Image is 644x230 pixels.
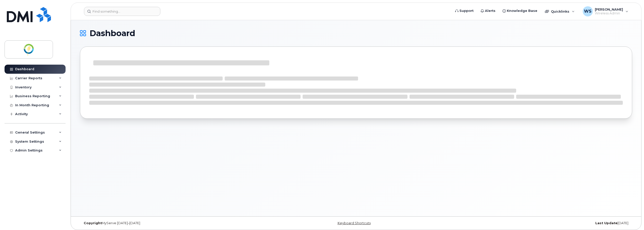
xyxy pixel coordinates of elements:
a: Keyboard Shortcuts [338,221,371,225]
span: Dashboard [90,30,135,37]
strong: Last Update [595,221,618,225]
div: [DATE] [448,221,632,225]
div: MyServe [DATE]–[DATE] [80,221,264,225]
strong: Copyright [84,221,102,225]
